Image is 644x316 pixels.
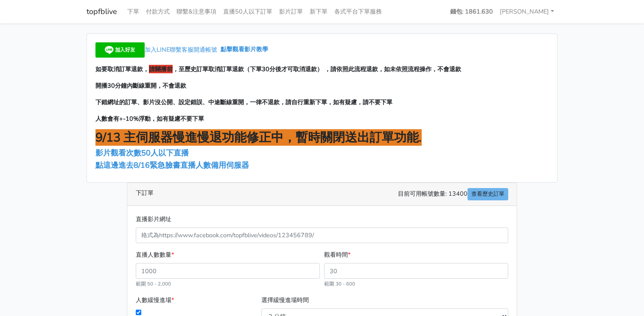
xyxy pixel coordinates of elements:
[95,98,392,106] span: 下錯網址的訂單、影片沒公開、設定錯誤、中途斷線重開，一律不退款，請自行重新下單，如有疑慮，請不要下單
[324,250,350,260] label: 觀看時間
[87,3,117,20] a: topfblive
[261,295,309,305] label: 選擇緩慢進場時間
[95,81,186,90] span: 開播30分鐘內斷線重開，不會退款
[331,3,385,20] a: 各式平台下單服務
[95,160,249,170] a: 點這邊進去8/16緊急臉書直播人數備用伺服器
[124,3,143,20] a: 下單
[95,65,149,73] span: 如要取消訂單退款，
[450,7,493,16] strong: 錢包: 1861.630
[136,263,320,279] input: 1000
[136,295,174,305] label: 人數緩慢進場
[149,65,173,73] span: 請關播前
[95,45,221,54] a: 加入LINE聯繫客服開通帳號
[173,65,461,73] span: ，至歷史訂單取消訂單退款（下單30分後才可取消退款） ，請依照此流程退款，如未依照流程操作，不會退款
[136,227,508,243] input: 格式為https://www.facebook.com/topfblive/videos/123456789/
[220,3,276,20] a: 直播50人以下訂單
[276,3,306,20] a: 影片訂單
[95,114,204,123] span: 人數會有+-10%浮動，如有疑慮不要下單
[447,3,496,20] a: 錢包: 1861.630
[306,3,331,20] a: 新下單
[141,148,191,158] a: 50人以下直播
[221,45,268,54] a: 點擊觀看影片教學
[95,42,145,58] img: 加入好友
[468,188,508,200] a: 查看歷史訂單
[324,263,508,279] input: 30
[136,280,171,287] small: 範圍 50 - 2,000
[136,214,171,224] label: 直播影片網址
[496,3,557,20] a: [PERSON_NAME]
[141,148,189,158] span: 50人以下直播
[398,188,508,200] span: 目前可用帳號數量: 13400
[324,280,355,287] small: 範圍 30 - 600
[145,45,217,54] span: 加入LINE聯繫客服開通帳號
[127,183,517,206] div: 下訂單
[173,3,220,20] a: 聯繫&注意事項
[95,148,141,158] a: 影片觀看次數
[143,3,173,20] a: 付款方式
[136,250,174,260] label: 直播人數數量
[95,129,422,146] span: 9/13 主伺服器慢進慢退功能修正中，暫時關閉送出訂單功能.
